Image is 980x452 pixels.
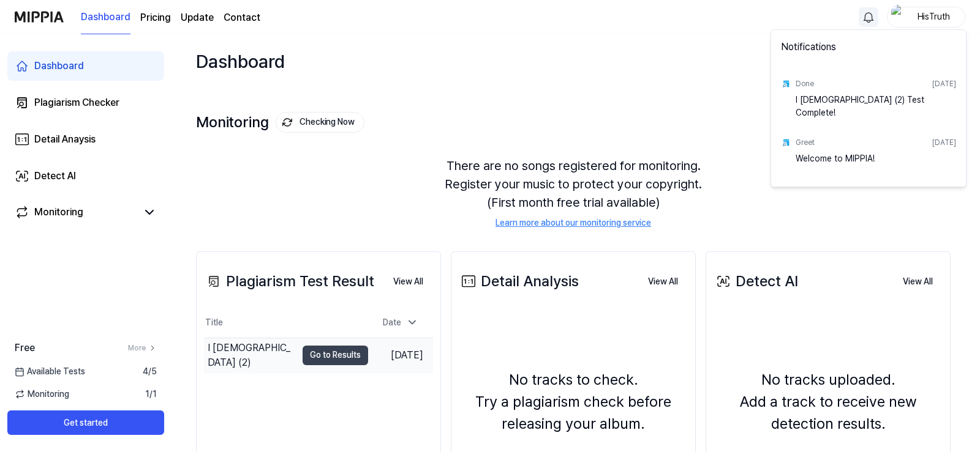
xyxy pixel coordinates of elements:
div: [DATE] [932,137,956,148]
div: Notifications [774,32,963,67]
div: [DATE] [932,78,956,89]
div: I [DEMOGRAPHIC_DATA] (2) Test Complete! [796,94,956,118]
img: test result icon [781,79,791,89]
div: Welcome to MIPPIA! [796,152,956,177]
img: test result icon [781,138,791,147]
div: Done [796,78,814,89]
div: Greet [796,137,815,148]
